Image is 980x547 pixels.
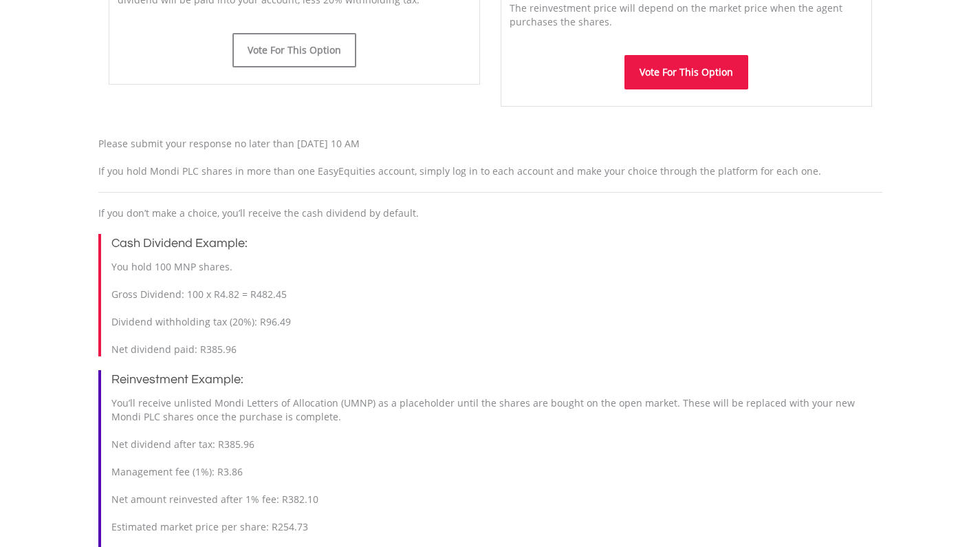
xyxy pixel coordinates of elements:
span: You hold 100 MNP shares. Gross Dividend: 100 x R4.82 = R482.45 Dividend withholding tax (20%): R9... [111,260,291,356]
h3: Cash Dividend Example: [111,234,882,253]
h3: Reinvestment Example: [111,370,882,389]
button: Vote For This Option [232,33,356,67]
button: Vote For This Option [624,55,748,89]
span: Please submit your response no later than [DATE] 10 AM If you hold Mondi PLC shares in more than ... [98,137,821,178]
p: If you don’t make a choice, you’ll receive the cash dividend by default. [98,206,882,220]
